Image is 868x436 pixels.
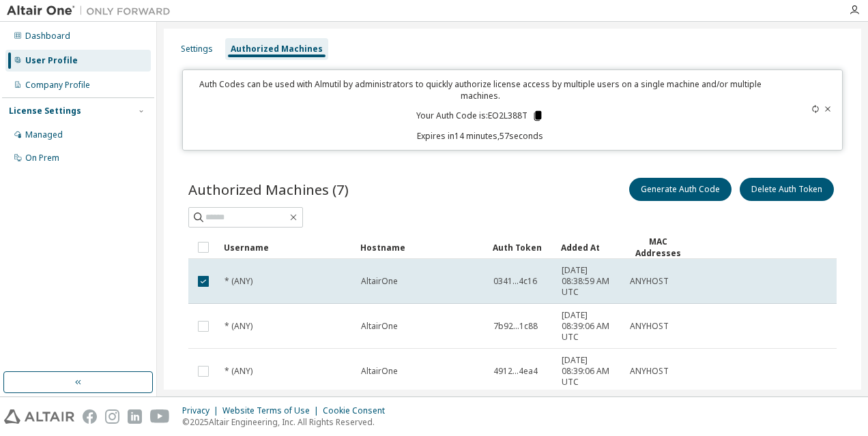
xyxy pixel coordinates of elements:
span: [DATE] 08:39:06 AM UTC [562,310,618,343]
div: Username [224,236,349,258]
span: * (ANY) [225,276,252,287]
p: Expires in 14 minutes, 57 seconds [191,130,770,142]
span: AltairOne [361,321,398,332]
span: [DATE] 08:38:59 AM UTC [562,265,618,298]
span: * (ANY) [225,321,252,332]
div: License Settings [9,106,81,116]
div: Dashboard [25,31,70,42]
div: Settings [181,44,213,54]
p: Your Auth Code is: EO2L388T [416,110,544,122]
img: Altair One [7,4,177,18]
img: linkedin.svg [128,409,142,424]
img: youtube.svg [150,409,170,424]
span: Authorized Machines (7) [188,180,349,199]
div: Company Profile [25,80,90,91]
div: MAC Addresses [629,236,686,259]
div: User Profile [25,55,78,66]
div: Website Terms of Use [222,405,323,416]
div: On Prem [25,153,59,163]
span: AltairOne [361,276,398,287]
p: © 2025 Altair Engineering, Inc. All Rights Reserved. [182,416,393,428]
div: Auth Token [493,236,550,258]
span: [DATE] 08:39:06 AM UTC [562,355,618,388]
div: Cookie Consent [323,405,393,416]
div: Added At [561,236,618,258]
span: 0341...4c16 [493,276,537,287]
span: AltairOne [361,366,398,377]
span: 7b92...1c88 [493,321,538,332]
span: ANYHOST [630,276,669,287]
div: Hostname [360,236,482,258]
span: ANYHOST [630,321,669,332]
button: Generate Auth Code [629,178,732,201]
span: 4912...4ea4 [493,366,538,377]
img: instagram.svg [105,409,119,424]
img: altair_logo.svg [4,409,74,424]
p: Auth Codes can be used with Almutil by administrators to quickly authorize license access by mult... [191,78,770,102]
span: * (ANY) [225,366,252,377]
div: Authorized Machines [231,44,323,54]
span: ANYHOST [630,366,669,377]
img: facebook.svg [83,409,97,424]
button: Delete Auth Token [740,178,834,201]
div: Managed [25,129,63,140]
div: Privacy [182,405,222,416]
